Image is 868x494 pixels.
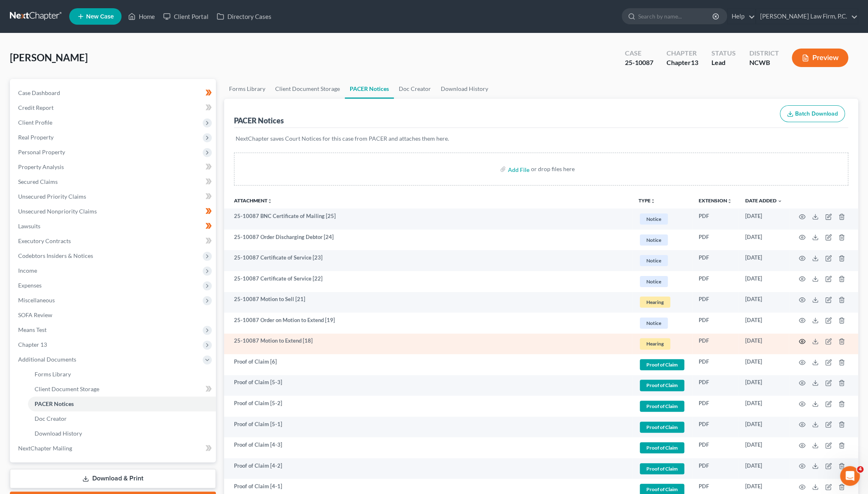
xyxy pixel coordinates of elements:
a: Download History [436,79,493,99]
span: Notice [640,255,668,266]
span: Lawsuits [18,223,40,230]
a: Notice [639,254,686,267]
a: Hearing [639,295,686,309]
a: Download & Print [10,469,216,488]
span: Batch Download [795,110,838,117]
span: Download History [35,430,82,437]
a: Notice [639,275,686,288]
a: Secured Claims [12,174,216,189]
td: [DATE] [739,354,789,375]
a: Proof of Claim [639,462,686,475]
span: Proof of Claim [640,359,684,370]
span: Real Property [18,134,54,141]
i: unfold_more [267,199,272,204]
a: Notice [639,316,686,330]
a: Directory Cases [213,9,276,24]
td: 25-10087 Order Discharging Debtor [24] [224,230,632,250]
span: Client Document Storage [35,385,99,392]
a: Client Document Storage [270,79,345,99]
i: expand_more [777,199,782,204]
input: Search by name... [638,9,714,24]
div: PACER Notices [234,116,284,125]
span: Property Analysis [18,163,64,170]
td: [DATE] [739,396,789,417]
span: Personal Property [18,148,65,155]
span: NextChapter Mailing [18,445,72,452]
span: Notice [640,276,668,287]
td: 25-10087 Motion to Extend [18] [224,334,632,355]
td: PDF [692,209,739,230]
span: Chapter 13 [18,341,47,348]
td: Proof of Claim [4-3] [224,437,632,458]
td: Proof of Claim [4-2] [224,458,632,479]
a: Forms Library [28,367,216,382]
td: [DATE] [739,230,789,250]
a: Forms Library [224,79,270,99]
a: Hearing [639,337,686,350]
span: Expenses [18,282,42,289]
a: [PERSON_NAME] Law Firm, P.C. [756,9,858,24]
a: Notice [639,212,686,226]
div: Lead [711,58,736,67]
td: PDF [692,354,739,375]
td: [DATE] [739,209,789,230]
td: PDF [692,334,739,355]
iframe: Intercom live chat [840,466,860,486]
a: Proof of Claim [639,399,686,413]
td: [DATE] [739,437,789,458]
td: PDF [692,230,739,250]
span: Doc Creator [35,415,67,422]
span: Client Profile [18,119,52,126]
td: PDF [692,250,739,271]
div: Status [711,49,736,58]
span: New Case [86,14,114,20]
span: Notice [640,318,668,329]
span: Proof of Claim [640,463,684,474]
td: [DATE] [739,313,789,334]
a: Case Dashboard [12,86,216,100]
td: PDF [692,313,739,334]
td: [DATE] [739,375,789,396]
span: Case Dashboard [18,89,60,96]
button: TYPEunfold_more [639,198,655,204]
a: Help [728,9,755,24]
a: Doc Creator [28,411,216,426]
span: Additional Documents [18,356,76,363]
i: unfold_more [727,199,732,204]
td: PDF [692,292,739,313]
i: unfold_more [650,199,655,204]
a: NextChapter Mailing [12,441,216,456]
a: Client Portal [159,9,213,24]
a: Unsecured Priority Claims [12,189,216,204]
div: District [749,49,779,58]
a: Download History [28,426,216,441]
span: Notice [640,213,668,225]
a: SOFA Review [12,308,216,322]
a: PACER Notices [345,79,394,99]
div: NCWB [749,58,779,67]
button: Batch Download [780,105,845,123]
td: PDF [692,271,739,292]
td: 25-10087 Motion to Sell [21] [224,292,632,313]
td: [DATE] [739,417,789,438]
span: 13 [691,58,698,66]
td: Proof of Claim [6] [224,354,632,375]
a: Proof of Claim [639,378,686,392]
span: Codebtors Insiders & Notices [18,252,93,259]
a: Home [124,9,159,24]
div: Chapter [667,58,698,67]
div: Case [625,49,653,58]
td: PDF [692,375,739,396]
a: Doc Creator [394,79,436,99]
p: NextChapter saves Court Notices for this case from PACER and attaches them here. [236,135,847,143]
td: [DATE] [739,292,789,313]
td: Proof of Claim [5-3] [224,375,632,396]
a: Attachmentunfold_more [234,197,272,204]
td: 25-10087 Certificate of Service [22] [224,271,632,292]
a: PACER Notices [28,397,216,411]
span: Credit Report [18,104,54,111]
span: Unsecured Nonpriority Claims [18,208,97,215]
td: Proof of Claim [5-2] [224,396,632,417]
td: PDF [692,396,739,417]
a: Lawsuits [12,219,216,234]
